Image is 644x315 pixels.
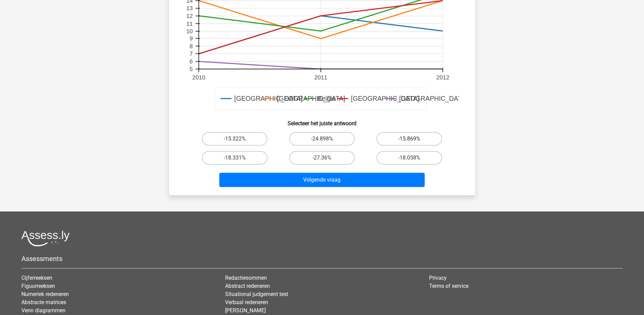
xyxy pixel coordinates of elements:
[314,74,327,81] text: 2011
[429,275,447,281] a: Privacy
[21,275,52,281] a: Cijferreeksen
[376,132,442,146] label: -15.869%
[21,230,70,246] img: Assessly logo
[289,132,355,146] label: -24.898%
[21,291,69,297] a: Numeriek redeneren
[186,13,192,19] text: 12
[21,283,55,289] a: Figuurreeksen
[189,35,193,42] text: 9
[225,307,266,314] a: [PERSON_NAME]
[202,151,268,165] label: -18.331%
[225,283,270,289] a: Abstract redeneren
[186,28,192,35] text: 10
[225,275,267,281] a: Redactiesommen
[189,50,193,57] text: 7
[399,95,467,103] text: [GEOGRAPHIC_DATA]
[225,291,288,297] a: Situational judgement test
[186,20,192,27] text: 11
[189,66,193,73] text: 5
[429,283,468,289] a: Terms of service
[219,173,425,187] button: Volgende vraag
[21,255,623,263] h5: Assessments
[192,74,205,81] text: 2010
[351,95,419,103] text: [GEOGRAPHIC_DATA]
[180,115,464,127] h6: Selecteer het juiste antwoord
[189,43,193,50] text: 8
[376,151,442,165] label: -18.058%
[186,5,192,12] text: 13
[277,95,345,103] text: [GEOGRAPHIC_DATA]
[21,299,66,305] a: Abstracte matrices
[202,132,268,146] label: -15.322%
[189,58,193,65] text: 6
[317,95,335,103] text: Belgie
[225,299,268,305] a: Verbaal redeneren
[289,151,355,165] label: -27.36%
[436,74,449,81] text: 2012
[21,307,66,314] a: Venn diagrammen
[234,95,302,103] text: [GEOGRAPHIC_DATA]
